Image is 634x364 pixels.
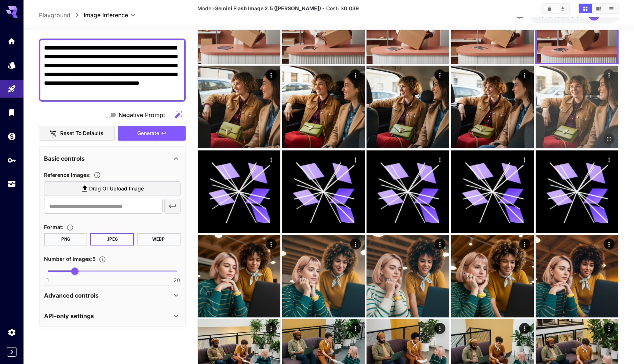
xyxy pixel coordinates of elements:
span: 20 [174,277,180,284]
button: Show media in grid view [579,4,592,13]
span: Reference Images : [44,172,91,178]
div: Clear AllDownload All [542,3,570,14]
div: Actions [435,69,446,80]
span: credits left [557,12,583,18]
div: API Keys [7,156,16,165]
p: · [323,4,324,13]
div: Usage [7,179,16,189]
img: 9k= [536,66,618,148]
span: Number of images : 5 [44,256,96,262]
div: Actions [604,239,615,250]
div: Actions [604,69,615,80]
span: 1 [47,277,49,284]
span: Format : [44,224,63,230]
div: Actions [519,69,530,80]
button: Clear All [543,4,556,13]
span: $64.92 [538,12,557,18]
div: Advanced controls [44,287,181,304]
div: Actions [435,323,446,334]
p: API-only settings [44,312,94,320]
b: 0.039 [344,5,359,11]
span: Generate [137,129,159,138]
button: WEBP [137,233,181,245]
button: Generate [118,126,185,141]
div: Actions [435,239,446,250]
div: API-only settings [44,307,181,325]
div: Library [7,108,16,117]
div: Actions [604,323,615,334]
button: Show media in list view [605,4,618,13]
img: 2Q== [451,235,534,317]
div: Actions [350,239,361,250]
div: Actions [519,154,530,165]
div: Actions [350,154,361,165]
span: Model: [197,5,321,11]
div: Actions [266,239,277,250]
button: Choose the file format for the output image. [63,224,77,231]
img: 2Q== [198,66,280,148]
img: 9k= [282,66,365,148]
div: Actions [350,323,361,334]
div: Basic controls [44,150,181,167]
div: Actions [519,323,530,334]
div: Actions [266,154,277,165]
div: Open in fullscreen [604,134,615,145]
button: Reset to defaults [39,126,115,141]
div: Actions [435,154,446,165]
div: Actions [519,239,530,250]
span: Negative Prompt [119,110,165,119]
button: Specify how many images to generate in a single request. Each image generation will be charged se... [96,256,109,263]
button: Download All [556,4,569,13]
b: Gemini Flash Image 2.5 ([PERSON_NAME]) [214,5,321,11]
div: Wallet [7,132,16,141]
img: Z [451,66,534,148]
button: JPEG [90,233,134,245]
button: PNG [44,233,88,245]
div: Show media in grid viewShow media in video viewShow media in list view [578,3,619,14]
div: Playground [7,84,16,94]
div: Models [7,61,16,70]
img: 2Q== [367,66,449,148]
img: 2Q== [536,235,618,317]
p: Basic controls [44,154,85,163]
div: Actions [350,69,361,80]
p: Advanced controls [44,291,99,300]
label: Drag or upload image [44,181,181,196]
div: Home [7,37,16,46]
img: Z [198,235,280,317]
span: Image Inference [84,11,128,19]
img: 2Q== [282,235,365,317]
div: Actions [266,69,277,80]
button: Expand sidebar [7,347,17,357]
nav: breadcrumb [39,11,84,19]
a: Playground [39,11,70,19]
img: 2Q== [367,235,449,317]
button: Upload a reference image to guide the result. This is needed for Image-to-Image or Inpainting. Su... [91,171,104,179]
div: Actions [266,323,277,334]
div: Settings [7,328,16,337]
div: Actions [604,154,615,165]
span: Drag or upload image [89,184,144,193]
button: Show media in video view [592,4,605,13]
span: Cost: $ [326,5,359,11]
